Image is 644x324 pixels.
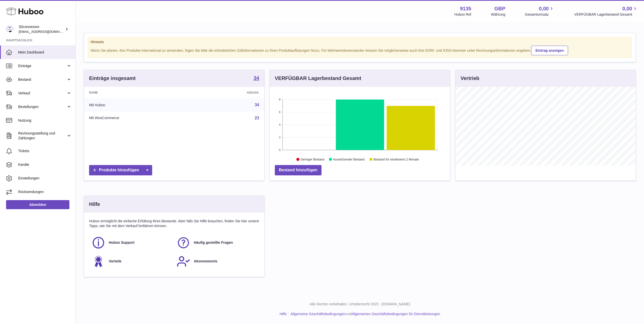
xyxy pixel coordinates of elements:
div: 3Dconnexion [19,24,64,34]
text: 4 [279,123,280,126]
a: Allgemeine Geschäftsbedingungen [290,312,345,316]
a: Vorteile [92,255,172,268]
span: Vorteile [109,259,121,264]
span: Bestand [18,77,66,82]
text: Geringer Bestand [301,158,324,161]
span: Kanäle [18,162,72,167]
h3: Einträge insgesamt [89,75,136,82]
li: und [289,312,440,316]
div: Huboo Ref [454,12,471,17]
strong: Hinweis [91,40,629,44]
span: 0,00 [622,5,632,12]
strong: 9135 [460,5,471,12]
text: 8 [279,98,280,101]
th: Name [84,87,200,98]
td: Mit WooCommerce [84,112,200,125]
img: order_eu@3dconnexion.com [6,25,14,33]
a: Häufig gestellte Fragen [177,236,257,250]
span: Verkauf [18,91,66,96]
td: Mit Huboo [84,98,200,112]
span: VERFÜGBAR Lagerbestand Gesamt [574,12,638,17]
a: 34 [254,75,259,82]
th: Anzahl [200,87,264,98]
a: Allgemeinen Geschäftsbedingungen für Dienstleistungen [351,312,440,316]
span: [EMAIL_ADDRESS][DOMAIN_NAME] [19,30,74,34]
span: Einstellungen [18,176,72,181]
a: 23 [255,116,259,120]
span: Einträge [18,64,66,68]
p: Huboo ermöglicht die einfache Erfüllung Ihres Bestands. Aber falls Sie Hilfe brauchen, finden Sie... [89,219,259,228]
span: Gesamtumsatz [525,12,554,17]
text: 6 [279,111,280,114]
a: Bestand hinzufügen [275,165,321,175]
span: Rechnungsstellung und Zahlungen [18,131,66,141]
span: Rücksendungen [18,190,72,194]
a: Huboo Support [92,236,172,250]
div: Wenn Sie planen, Ihre Produkte international zu versenden, fügen Sie bitte die erforderlichen Zol... [91,45,629,55]
a: Hilfe [280,312,287,316]
a: Eintrag anzeigen [531,46,568,55]
h3: VERFÜGBAR Lagerbestand Gesamt [275,75,361,82]
p: Alle Rechte vorbehalten. Urheberrecht 2025 - [DOMAIN_NAME] [80,302,640,307]
h3: Vertrieb [461,75,479,82]
text: Ausreichender Bestand [333,158,365,161]
a: Abonnements [177,255,257,268]
span: Nutzung [18,118,72,123]
text: 0 [279,148,280,151]
span: Abonnements [194,259,217,264]
span: Bestellungen [18,104,66,109]
text: Bestand für mindestens 2 Monate [373,158,419,161]
div: Währung [491,12,505,17]
span: Huboo Support [109,240,135,245]
span: Tickets [18,149,72,153]
span: Häufig gestellte Fragen [194,240,233,245]
span: 0,00 [539,5,549,12]
a: Abmelden [6,200,69,209]
a: 0,00 Gesamtumsatz [525,5,554,17]
strong: 34 [254,75,259,80]
span: Mein Dashboard [18,50,72,55]
text: 2 [279,136,280,139]
strong: GBP [494,5,505,12]
h3: Hilfe [89,201,100,208]
a: Produkte hinzufügen [89,165,152,175]
a: 0,00 VERFÜGBAR Lagerbestand Gesamt [574,5,638,17]
a: 34 [255,103,259,107]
